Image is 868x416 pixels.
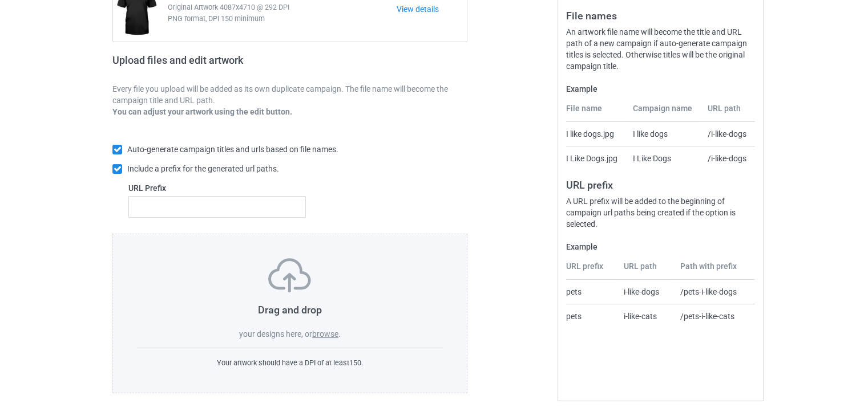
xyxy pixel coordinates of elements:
h3: URL prefix [566,178,755,191]
label: browse [312,329,338,338]
div: A URL prefix will be added to the beginning of campaign url paths being created if the option is ... [566,195,755,230]
td: I Like Dogs [627,146,702,170]
th: URL prefix [566,260,617,280]
span: Include a prefix for the generated url paths. [127,164,279,173]
h3: Drag and drop [137,303,443,316]
label: URL Prefix [128,182,306,194]
th: Campaign name [627,103,702,122]
th: File name [566,103,626,122]
h3: File names [566,9,755,22]
span: Your artwork should have a DPI of at least 150 . [217,358,363,367]
p: Every file you upload will be added as its own duplicate campaign. The file name will become the ... [112,83,467,106]
img: svg+xml;base64,PD94bWwgdmVyc2lvbj0iMS4wIiBlbmNvZGluZz0iVVRGLTgiPz4KPHN2ZyB3aWR0aD0iNzVweCIgaGVpZ2... [268,258,311,292]
label: Example [566,83,755,95]
span: Original Artwork 4087x4710 @ 292 DPI [168,2,397,13]
span: PNG format, DPI 150 minimum [168,13,397,25]
span: Auto-generate campaign titles and urls based on file names. [127,145,338,154]
a: View details [397,3,467,15]
td: i-like-cats [617,304,674,328]
th: URL path [701,103,755,122]
td: /pets-i-like-cats [673,304,755,328]
b: You can adjust your artwork using the edit button. [112,107,292,116]
td: /i-like-dogs [701,122,755,146]
td: I like dogs.jpg [566,122,626,146]
th: URL path [617,260,674,280]
td: I Like Dogs.jpg [566,146,626,170]
span: . [338,329,341,338]
div: An artwork file name will become the title and URL path of a new campaign if auto-generate campai... [566,26,755,72]
span: your designs here, or [239,329,312,338]
h2: Upload files and edit artwork [112,54,325,75]
td: /pets-i-like-dogs [673,280,755,304]
label: Example [566,241,755,252]
th: Path with prefix [673,260,755,280]
td: i-like-dogs [617,280,674,304]
td: pets [566,280,617,304]
td: /i-like-dogs [701,146,755,170]
td: I like dogs [627,122,702,146]
td: pets [566,304,617,328]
